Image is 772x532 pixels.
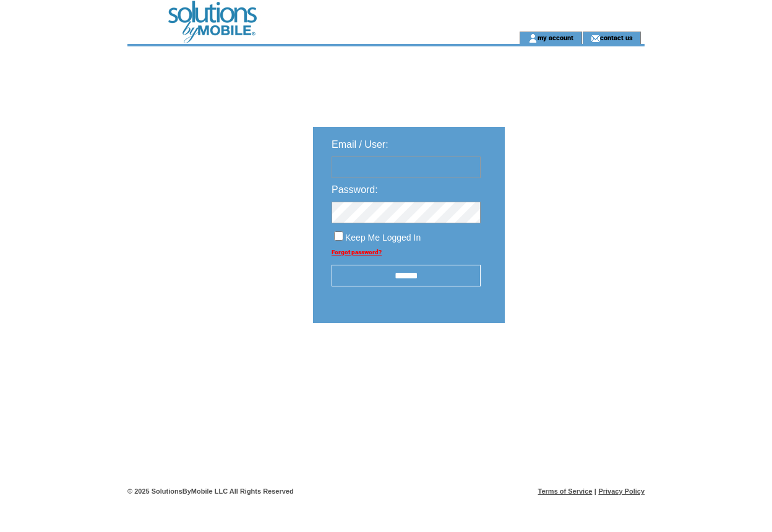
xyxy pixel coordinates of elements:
[591,33,600,43] img: contact_us_icon.gif
[332,249,382,255] a: Forgot password?
[127,487,294,495] span: © 2025 SolutionsByMobile LLC All Rights Reserved
[528,33,538,43] img: account_icon.gif
[332,184,378,195] span: Password:
[600,33,633,41] a: contact us
[538,487,593,495] a: Terms of Service
[598,487,645,495] a: Privacy Policy
[538,33,573,41] a: my account
[541,354,603,369] img: transparent.png
[594,487,596,495] span: |
[332,139,388,150] span: Email / User:
[345,233,421,242] span: Keep Me Logged In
